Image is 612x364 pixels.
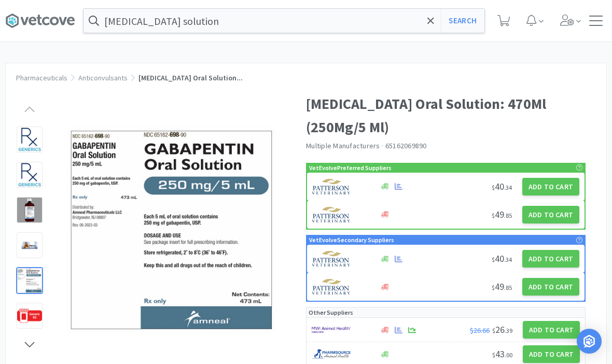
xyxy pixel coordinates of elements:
[522,206,579,223] button: Add to Cart
[523,321,580,339] button: Add to Cart
[504,284,512,291] span: . 85
[312,251,351,267] img: f5e969b455434c6296c6d81ef179fa71_3.png
[523,345,580,363] button: Add to Cart
[492,256,495,263] span: $
[84,9,484,33] input: Search by item, sku, manufacturer, ingredient, size...
[504,212,512,219] span: . 85
[312,322,351,338] img: f6b2451649754179b5b4e0c70c3f7cb0_2.png
[492,348,512,360] span: 43
[492,284,495,291] span: $
[138,73,243,82] span: [MEDICAL_DATA] Oral Solution...
[577,329,602,354] div: Open Intercom Messenger
[309,307,353,317] p: Other Suppliers
[16,73,67,82] a: Pharmaceuticals
[306,141,380,150] a: Multiple Manufacturers
[504,184,512,191] span: . 34
[492,281,512,292] span: 49
[312,279,351,295] img: f5e969b455434c6296c6d81ef179fa71_3.png
[504,256,512,263] span: . 34
[306,92,586,139] h1: [MEDICAL_DATA] Oral Solution: 470Ml (250Mg/5 Ml)
[522,250,579,268] button: Add to Cart
[492,324,512,335] span: 26
[385,141,427,150] span: 65162069890
[492,351,495,359] span: $
[492,208,512,220] span: 49
[522,178,579,195] button: Add to Cart
[312,179,351,194] img: f5e969b455434c6296c6d81ef179fa71_3.png
[67,126,276,333] img: 84376a10ae0d45eaae7fdfc1cbd75884_503423.png
[492,327,495,334] span: $
[470,326,490,335] span: $26.66
[505,327,512,334] span: . 39
[312,346,351,362] img: 7915dbd3f8974342a4dc3feb8efc1740_58.png
[522,278,579,296] button: Add to Cart
[309,163,392,173] p: VetEvolve Preferred Suppliers
[441,9,484,33] button: Search
[492,212,495,219] span: $
[505,351,512,359] span: . 00
[492,253,512,264] span: 40
[382,141,384,150] span: ·
[312,207,351,222] img: f5e969b455434c6296c6d81ef179fa71_3.png
[78,73,128,82] a: Anticonvulsants
[492,180,512,192] span: 40
[309,235,394,245] p: VetEvolve Secondary Suppliers
[492,184,495,191] span: $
